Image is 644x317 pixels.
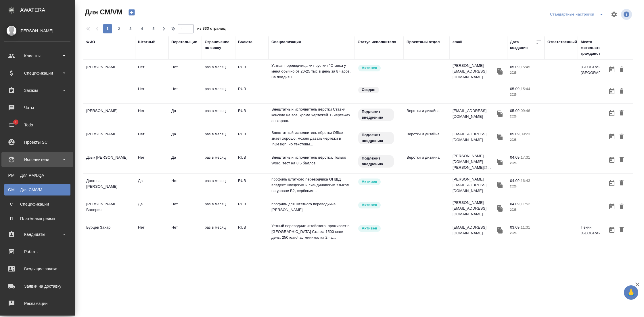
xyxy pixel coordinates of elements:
p: 09:46 [521,109,530,113]
button: 🙏 [624,285,638,300]
a: Входящие заявки [1,262,73,276]
td: Нет [135,105,168,125]
td: Нет [135,222,168,242]
div: Кандидаты [4,230,70,239]
p: профиль для штатного переводчика [PERSON_NAME] [271,201,352,213]
p: 04.09, [510,202,521,206]
a: 1Todo [1,118,73,132]
div: Рядовой исполнитель: назначай с учетом рейтинга [358,225,401,232]
p: Подлежит внедрению [362,109,390,120]
td: раз в месяц [202,222,235,242]
td: раз в месяц [202,128,235,149]
p: 2025 [510,184,542,189]
button: 5 [149,24,158,33]
p: 05.09, [510,109,521,113]
button: Удалить [617,86,626,97]
td: раз в месяц [202,83,235,103]
div: Дата создания [510,39,536,51]
p: Устный переводчик китайского, проживает в [GEOGRAPHIC_DATA] Ставка 1500 юан/день, 250 юан/час мин... [271,223,352,240]
button: Скопировать [496,67,504,76]
div: Ответственный [547,39,577,45]
p: Активен [362,65,377,71]
p: 11:52 [521,202,530,206]
td: Верстки и дизайна [404,128,450,149]
p: 2025 [510,92,542,98]
p: Внештатный исполнитель вёрстки. Только Word, тест на 8,5 баллов [271,155,352,166]
td: Верстки и дизайна [404,152,450,172]
td: Пекин, [GEOGRAPHIC_DATA] [578,222,630,242]
button: Скопировать [496,181,504,189]
a: ППлатёжные рейсы [4,213,70,224]
p: 05.09, [510,87,521,91]
td: Нет [168,83,202,103]
p: 09:23 [521,132,530,136]
td: Нет [135,61,168,81]
p: Активен [362,202,377,208]
p: [EMAIL_ADDRESS][DOMAIN_NAME] [453,225,496,236]
td: [PERSON_NAME] [83,128,135,149]
button: Открыть календарь загрузки [607,178,617,189]
p: Подлежит внедрению [362,132,390,144]
span: из 833 страниц [197,25,225,33]
td: раз в месяц [202,175,235,195]
span: 2 [114,26,124,32]
td: раз в месяц [202,105,235,125]
button: Скопировать [496,157,504,166]
p: 04.09, [510,179,521,183]
td: RUB [235,175,269,195]
td: Дзык [PERSON_NAME] [83,152,135,172]
td: Нет [135,128,168,149]
p: 2025 [510,160,542,166]
button: Открыть календарь загрузки [607,155,617,165]
p: 04.09, [510,155,521,160]
td: RUB [235,198,269,219]
p: [PERSON_NAME][EMAIL_ADDRESS][DOMAIN_NAME] [453,63,496,80]
span: Настроить таблицу [607,7,621,21]
div: Рядовой исполнитель: назначай с учетом рейтинга [358,201,401,209]
td: раз в месяц [202,152,235,172]
p: 11:31 [521,225,530,229]
button: Открыть календарь загрузки [607,201,617,212]
button: Открыть календарь загрузки [607,86,617,97]
div: Свежая кровь: на первые 3 заказа по тематике ставь редактора и фиксируй оценки [358,155,401,168]
a: Рекламации [1,296,73,311]
button: Удалить [617,155,626,165]
span: Для СМ/VM [83,7,122,17]
p: 16:43 [521,179,530,183]
div: Чаты [4,103,70,112]
button: 4 [137,24,147,33]
div: email [453,39,462,45]
td: Да [135,198,168,219]
td: раз в месяц [202,198,235,219]
p: [PERSON_NAME][EMAIL_ADDRESS][DOMAIN_NAME] [453,176,496,194]
div: Для PM/LQA [7,172,68,178]
td: RUB [235,152,269,172]
div: AWATERA [20,4,75,16]
p: 2025 [510,114,542,119]
div: Место жительства(Город), гражданство [581,39,627,56]
td: Нет [168,175,202,195]
button: Удалить [617,64,626,75]
div: Статус исполнителя [358,39,396,45]
p: 2025 [510,137,542,143]
p: 17:31 [521,155,530,160]
p: Создан [362,87,375,93]
p: 05.09, [510,65,521,69]
p: 15:44 [521,87,530,91]
span: 🙏 [626,286,636,299]
div: split button [549,10,607,19]
span: Посмотреть информацию [621,9,633,20]
button: Удалить [617,108,626,119]
td: Нет [135,152,168,172]
div: Валюта [238,39,252,45]
div: Заявки на доставку [4,282,70,291]
td: Да [168,128,202,149]
div: Проекты SC [4,138,70,147]
td: RUB [235,83,269,103]
td: Бурцев Захар [83,222,135,242]
p: Подлежит внедрению [362,155,390,167]
button: Скопировать [496,226,504,235]
div: Верстальщик [171,39,197,45]
div: Свежая кровь: на первые 3 заказа по тематике ставь редактора и фиксируй оценки [358,108,401,122]
div: Работы [4,247,70,256]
